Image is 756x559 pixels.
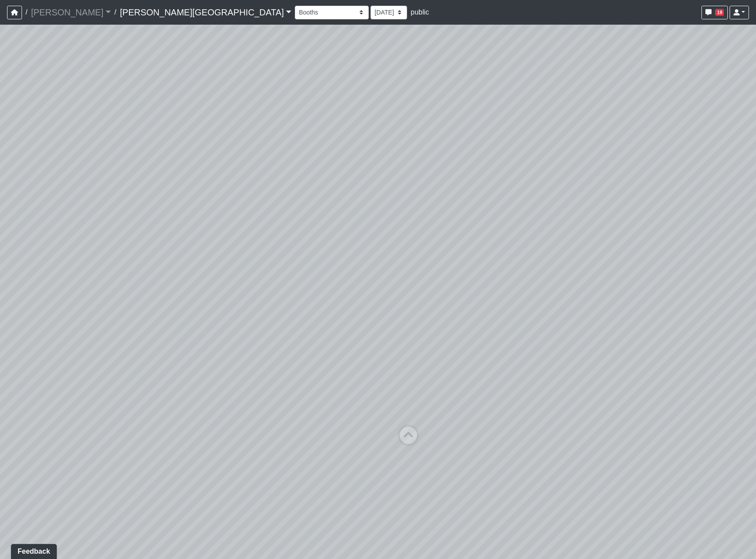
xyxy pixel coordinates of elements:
button: 19 [701,6,728,19]
span: 19 [715,9,724,16]
a: [PERSON_NAME][GEOGRAPHIC_DATA] [120,4,291,21]
span: public [411,8,429,16]
span: / [22,4,31,21]
a: [PERSON_NAME] [31,4,111,21]
iframe: Ybug feedback widget [7,541,59,559]
span: / [111,4,120,21]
